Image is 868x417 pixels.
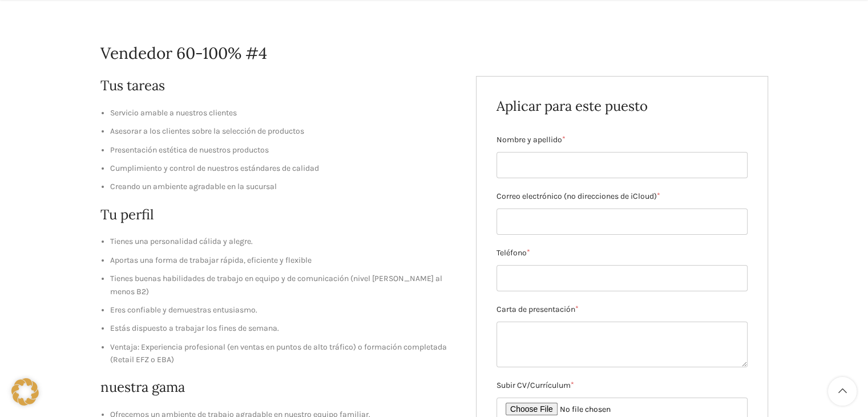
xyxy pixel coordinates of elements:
[110,342,447,364] font: Ventaja: Experiencia profesional (en ventas en puntos de alto tráfico) o formación completada (Re...
[100,206,154,223] font: Tu perfil
[110,274,442,296] font: Tienes buenas habilidades de trabajo en equipo y de comunicación (nivel [PERSON_NAME] al menos B2)
[110,255,312,265] font: Aportas una forma de trabajar rápida, eficiente y flexible
[496,248,527,258] font: Teléfono
[110,182,277,191] font: Creando un ambiente agradable en la sucursal
[110,108,237,118] font: Servicio amable a nuestros clientes
[110,163,319,173] font: Cumplimiento y control de nuestros estándares de calidad
[110,323,279,333] font: Estás dispuesto a trabajar los fines de semana.
[100,77,165,94] font: Tus tareas
[496,380,571,390] font: Subir CV/Currículum
[100,43,267,63] font: Vendedor 60-100% #4
[110,236,253,246] font: Tienes una personalidad cálida y alegre.
[110,145,269,155] font: Presentación estética de nuestros productos
[496,304,575,314] font: Carta de presentación
[100,378,185,396] font: nuestra gama
[496,134,562,144] font: Nombre y apellido
[110,305,257,315] font: Eres confiable y demuestras entusiasmo.
[110,126,304,136] font: Asesorar a los clientes sobre la selección de productos
[496,97,648,115] font: Aplicar para este puesto
[496,191,657,201] font: Correo electrónico (no direcciones de iCloud)
[828,377,857,406] a: Botón de desplazamiento hacia arriba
